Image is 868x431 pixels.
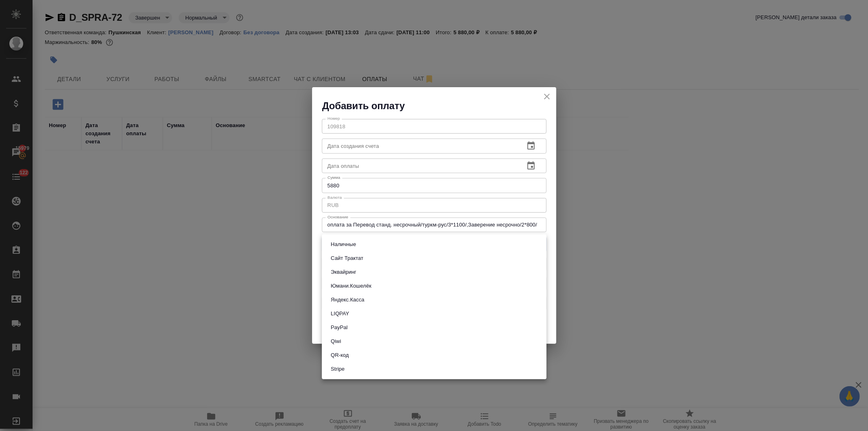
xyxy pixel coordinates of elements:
[328,323,350,332] button: PayPal
[328,351,351,360] button: QR-код
[328,295,367,304] button: Яндекс.Касса
[328,281,374,290] button: Юмани.Кошелёк
[328,337,343,346] button: Qiwi
[328,254,366,263] button: Сайт Трактат
[328,268,359,277] button: Эквайринг
[328,309,352,318] button: LIQPAY
[328,365,347,374] button: Stripe
[328,240,359,249] button: Наличные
